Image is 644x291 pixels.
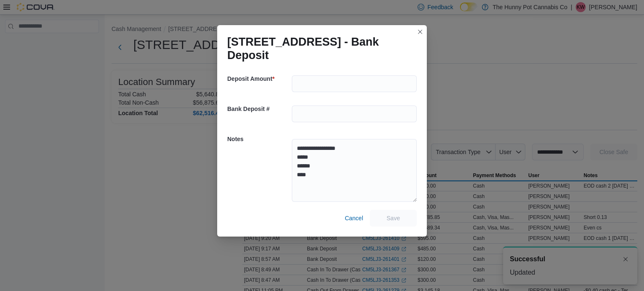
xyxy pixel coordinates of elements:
button: Cancel [341,210,366,227]
h1: [STREET_ADDRESS] - Bank Deposit [227,35,410,62]
h5: Bank Deposit # [227,100,290,117]
span: Cancel [345,214,363,222]
h5: Notes [227,131,290,147]
button: Closes this modal window [415,27,425,37]
h5: Deposit Amount [227,70,290,87]
button: Save [370,210,417,227]
span: Save [387,214,400,222]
